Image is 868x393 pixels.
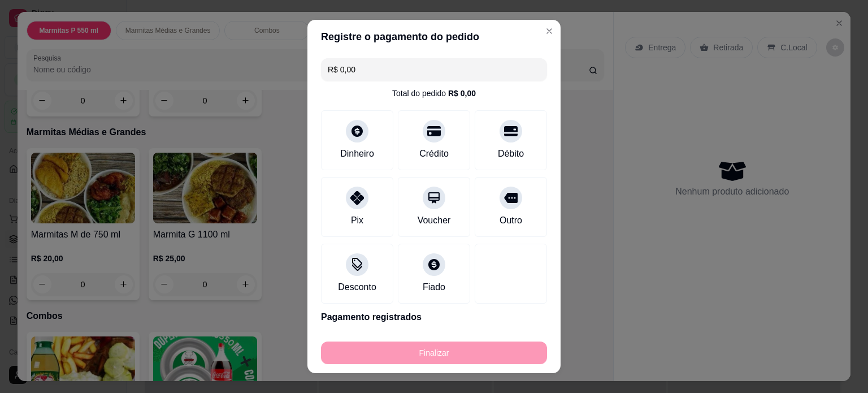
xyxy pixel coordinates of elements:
div: R$ 0,00 [448,88,476,99]
button: Close [540,22,558,40]
div: Débito [498,147,524,161]
div: Total do pedido [392,88,476,99]
div: Dinheiro [340,147,374,161]
div: Voucher [418,214,451,227]
header: Registre o pagamento do pedido [307,20,561,54]
div: Fiado [423,280,445,294]
div: Outro [500,214,522,227]
div: Crédito [419,147,449,161]
div: Desconto [338,280,376,294]
input: Ex.: hambúrguer de cordeiro [328,58,540,81]
p: Pagamento registrados [321,310,547,324]
div: Pix [351,214,363,227]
